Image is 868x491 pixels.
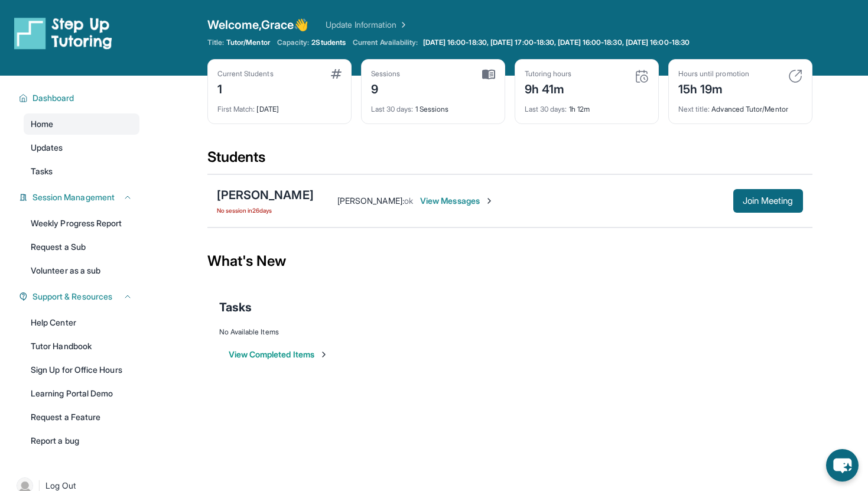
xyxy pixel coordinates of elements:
[24,260,139,281] a: Volunteer as a sub
[24,161,139,182] a: Tasks
[423,38,690,47] span: [DATE] 16:00-18:30, [DATE] 17:00-18:30, [DATE] 16:00-18:30, [DATE] 16:00-18:30
[733,189,803,213] button: Join Meeting
[482,69,495,80] img: card
[217,187,314,203] div: [PERSON_NAME]
[28,92,132,104] button: Dashboard
[24,359,139,381] a: Sign Up for Office Hours
[31,165,53,177] span: Tasks
[743,197,794,204] span: Join Meeting
[525,69,572,79] div: Tutoring hours
[371,69,401,79] div: Sessions
[24,312,139,333] a: Help Center
[826,449,859,482] button: chat-button
[32,191,115,203] span: Session Management
[788,69,802,83] img: card
[217,79,274,97] div: 1
[207,235,812,287] div: What's New
[24,113,139,135] a: Home
[207,38,224,47] span: Title:
[217,206,314,215] span: No session in 26 days
[525,79,572,97] div: 9h 41m
[311,38,346,47] span: 2 Students
[371,105,414,113] span: Last 30 days :
[404,196,413,206] span: ok
[678,105,710,113] span: Next title :
[31,142,63,154] span: Updates
[207,148,812,174] div: Students
[353,38,418,47] span: Current Availability:
[485,196,494,206] img: Chevron-Right
[24,383,139,404] a: Learning Portal Demo
[219,299,252,316] span: Tasks
[678,97,802,114] div: Advanced Tutor/Mentor
[326,19,408,31] a: Update Information
[24,137,139,158] a: Updates
[32,291,112,303] span: Support & Resources
[396,19,408,31] img: Chevron Right
[277,38,310,47] span: Capacity:
[337,196,404,206] span: [PERSON_NAME] :
[24,213,139,234] a: Weekly Progress Report
[420,195,494,207] span: View Messages
[635,69,649,83] img: card
[32,92,74,104] span: Dashboard
[331,69,342,79] img: card
[421,38,692,47] a: [DATE] 16:00-18:30, [DATE] 17:00-18:30, [DATE] 16:00-18:30, [DATE] 16:00-18:30
[28,291,132,303] button: Support & Resources
[371,97,495,114] div: 1 Sessions
[24,336,139,357] a: Tutor Handbook
[229,349,329,360] button: View Completed Items
[217,97,342,114] div: [DATE]
[24,407,139,428] a: Request a Feature
[14,17,112,50] img: logo
[371,79,401,97] div: 9
[24,430,139,451] a: Report a bug
[217,69,274,79] div: Current Students
[678,69,749,79] div: Hours until promotion
[525,105,567,113] span: Last 30 days :
[24,236,139,258] a: Request a Sub
[226,38,270,47] span: Tutor/Mentor
[525,97,649,114] div: 1h 12m
[28,191,132,203] button: Session Management
[678,79,749,97] div: 15h 19m
[219,327,801,337] div: No Available Items
[207,17,309,33] span: Welcome, Grace 👋
[217,105,255,113] span: First Match :
[31,118,53,130] span: Home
